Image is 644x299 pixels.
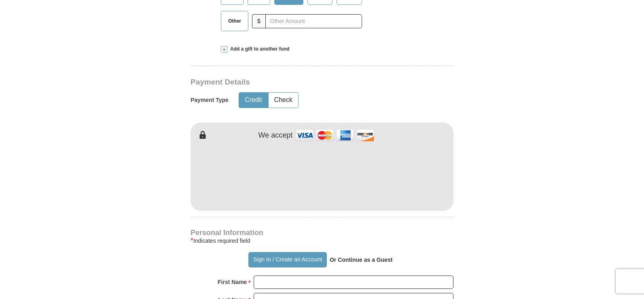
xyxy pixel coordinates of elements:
img: credit cards accepted [294,127,375,144]
h3: Payment Details [191,78,397,87]
input: Other Amount [265,14,362,28]
strong: Or Continue as a Guest [330,257,393,263]
button: Credit [239,93,268,108]
h5: Payment Type [191,97,229,104]
span: $ [252,14,266,28]
h4: We accept [258,131,293,140]
strong: First Name [218,276,247,288]
span: Add a gift to another fund [227,46,290,53]
h4: Personal Information [191,229,453,236]
span: Other [224,15,245,27]
button: Check [269,93,298,108]
button: Sign In / Create an Account [248,252,326,267]
div: Indicates required field [191,236,453,246]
